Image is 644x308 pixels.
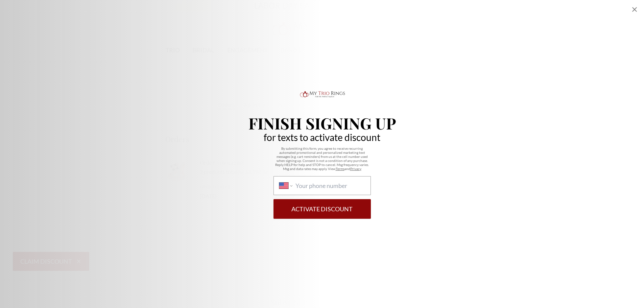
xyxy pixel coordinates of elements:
div: Close popup [630,5,639,14]
button: Activate Discount [273,199,371,219]
p: Finish Signing Up [248,115,396,131]
span: Hello there! Welcome to My Trio Rings! Please let us know what questions you have! 😀 [4,5,80,24]
a: Terms [336,167,344,171]
p: By submitting this form, you agree to receive recurring automated promotional and personalized ma... [273,146,371,171]
img: Logo [299,90,346,99]
input: Phone number country [295,182,365,189]
a: Privacy [350,167,361,171]
p: for texts to activate discount [264,134,380,141]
